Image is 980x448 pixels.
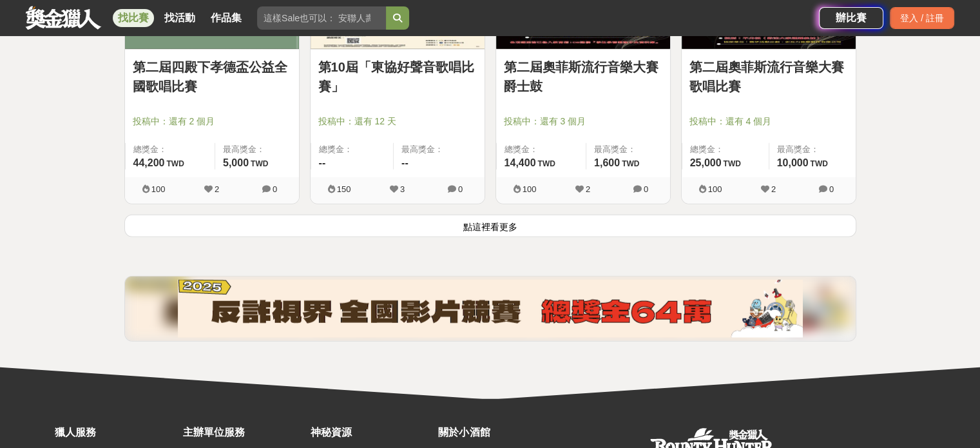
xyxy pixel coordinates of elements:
[223,157,249,168] span: 5,000
[689,57,848,96] a: 第二屆奧菲斯流行音樂大賽歌唱比賽
[777,143,848,156] span: 最高獎金：
[708,184,722,194] span: 100
[133,115,291,128] span: 投稿中：還有 2 個月
[690,143,761,156] span: 總獎金：
[55,425,176,440] div: 獵人服務
[206,9,247,27] a: 作品集
[251,159,268,168] span: TWD
[337,184,351,194] span: 150
[810,159,827,168] span: TWD
[504,143,578,156] span: 總獎金：
[133,143,207,156] span: 總獎金：
[113,9,154,27] a: 找比賽
[723,159,740,168] span: TWD
[504,157,536,168] span: 14,400
[829,184,834,194] span: 0
[178,280,803,338] img: b4b43df0-ce9d-4ec9-9998-1f8643ec197e.png
[166,159,184,168] span: TWD
[319,143,386,156] span: 總獎金：
[622,159,639,168] span: TWD
[151,184,166,194] span: 100
[223,143,291,156] span: 最高獎金：
[586,184,590,194] span: 2
[594,143,662,156] span: 最高獎金：
[124,215,856,237] button: 點這裡看更多
[689,115,848,128] span: 投稿中：還有 4 個月
[690,157,722,168] span: 25,000
[819,7,883,29] a: 辦比賽
[771,184,776,194] span: 2
[401,157,408,168] span: --
[133,57,291,96] a: 第二屆四殿下孝德盃公益全國歌唱比賽
[458,184,463,194] span: 0
[311,425,432,440] div: 神秘資源
[594,157,620,168] span: 1,600
[318,115,477,128] span: 投稿中：還有 12 天
[257,6,386,30] input: 這樣Sale也可以： 安聯人壽創意銷售法募集
[523,184,537,194] span: 100
[400,184,405,194] span: 3
[537,159,555,168] span: TWD
[438,425,559,440] div: 關於小酒館
[504,115,662,128] span: 投稿中：還有 3 個月
[159,9,200,27] a: 找活動
[504,57,662,96] a: 第二屆奧菲斯流行音樂大賽爵士鼓
[318,57,477,96] a: 第10屆「東協好聲音歌唱比賽」
[777,157,809,168] span: 10,000
[182,425,303,440] div: 主辦單位服務
[644,184,648,194] span: 0
[890,7,954,29] div: 登入 / 註冊
[401,143,477,156] span: 最高獎金：
[319,157,326,168] span: --
[215,184,219,194] span: 2
[133,157,165,168] span: 44,200
[273,184,277,194] span: 0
